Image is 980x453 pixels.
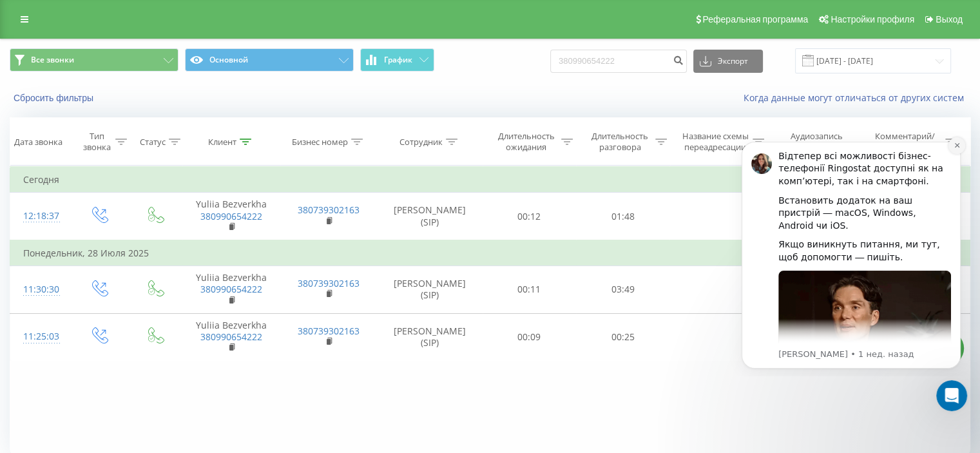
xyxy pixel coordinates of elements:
[722,130,980,376] iframe: Intercom notifications сообщение
[10,240,970,266] td: Понедельник, 28 Июля 2025
[23,324,57,349] div: 11:25:03
[744,92,970,104] a: Когда данные могут отличаться от других систем
[378,193,483,240] td: [PERSON_NAME] (SIP)
[936,380,967,411] iframe: Intercom live chat
[576,313,669,361] td: 00:25
[298,277,360,289] a: 380739302163
[298,325,360,337] a: 380739302163
[10,167,970,193] td: Сегодня
[682,131,749,153] div: Название схемы переадресации
[185,48,354,72] button: Основной
[182,193,280,240] td: Yuliia Bezverkha
[831,14,914,24] span: Настройки профиля
[483,193,576,240] td: 00:12
[378,266,483,314] td: [PERSON_NAME] (SIP)
[292,137,348,148] div: Бизнес номер
[588,131,652,153] div: Длительность разговора
[378,313,483,361] td: [PERSON_NAME] (SIP)
[483,266,576,314] td: 00:11
[200,210,262,222] a: 380990654222
[23,204,57,229] div: 12:18:37
[200,331,262,343] a: 380990654222
[208,137,236,148] div: Клиент
[14,137,62,148] div: Дата звонка
[182,313,280,361] td: Yuliia Bezverkha
[140,137,166,148] div: Статус
[936,14,963,24] span: Выход
[10,92,100,104] button: Сбросить фильтры
[360,48,434,72] button: График
[693,50,763,73] button: Экспорт
[550,50,687,73] input: Поиск по номеру
[576,266,669,314] td: 03:49
[399,137,443,148] div: Сотрудник
[31,55,74,65] span: Все звонки
[298,204,360,216] a: 380739302163
[10,48,178,72] button: Все звонки
[384,55,412,64] span: График
[182,266,280,314] td: Yuliia Bezverkha
[494,131,559,153] div: Длительность ожидания
[702,14,808,24] span: Реферальная программа
[200,283,262,295] a: 380990654222
[483,313,576,361] td: 00:09
[23,277,57,302] div: 11:30:30
[576,193,669,240] td: 01:48
[81,131,111,153] div: Тип звонка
